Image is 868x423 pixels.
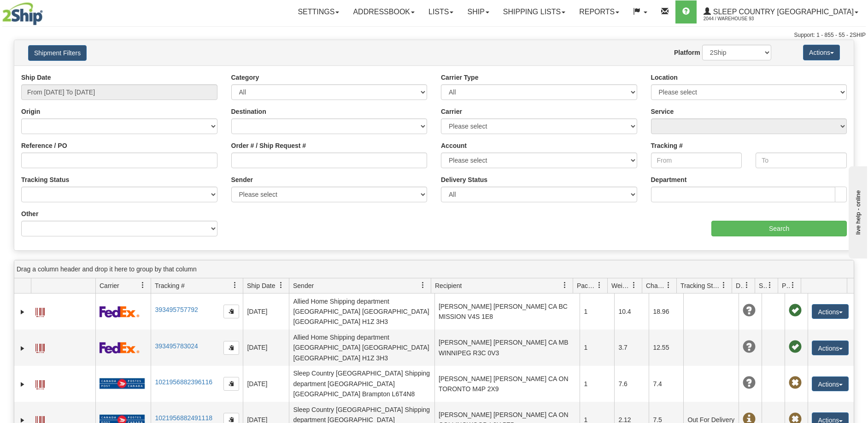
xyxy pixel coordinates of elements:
[651,73,678,82] label: Location
[649,329,683,365] td: 12.55
[415,277,431,293] a: Sender filter column settings
[155,306,198,313] a: 393495757792
[21,175,69,184] label: Tracking Status
[21,209,38,218] label: Other
[649,366,683,402] td: 7.4
[21,73,51,82] label: Ship Date
[736,281,744,290] span: Delivery Status
[496,0,572,23] a: Shipping lists
[762,277,778,293] a: Shipment Issues filter column settings
[789,376,802,389] span: Pickup Not Assigned
[847,164,867,258] iframe: chat widget
[18,307,27,317] a: Expand
[223,341,239,355] button: Copy to clipboard
[7,8,85,15] div: live help - online
[155,378,212,386] a: 1021956882396116
[704,14,773,23] span: 2044 / Warehouse 93
[231,107,266,116] label: Destination
[441,73,478,82] label: Carrier Type
[35,340,45,354] a: Label
[592,277,607,293] a: Packages filter column settings
[422,0,460,23] a: Lists
[739,277,755,293] a: Delivery Status filter column settings
[231,73,259,82] label: Category
[441,175,487,184] label: Delivery Status
[626,277,642,293] a: Weight filter column settings
[661,277,676,293] a: Charge filter column settings
[580,329,614,365] td: 1
[28,45,87,61] button: Shipment Filters
[803,45,840,60] button: Actions
[756,153,847,168] input: To
[743,376,756,389] span: Unknown
[21,107,40,116] label: Origin
[759,281,767,290] span: Shipment Issues
[782,281,790,290] span: Pickup Status
[100,378,145,389] img: 20 - Canada Post
[35,376,45,391] a: Label
[557,277,573,293] a: Recipient filter column settings
[21,141,67,150] label: Reference / PO
[577,281,596,290] span: Packages
[580,366,614,402] td: 1
[2,31,866,39] div: Support: 1 - 855 - 55 - 2SHIP
[674,48,700,57] label: Platform
[697,0,865,23] a: Sleep Country [GEOGRAPHIC_DATA] 2044 / Warehouse 93
[291,0,346,23] a: Settings
[35,304,45,318] a: Label
[743,341,756,353] span: Unknown
[155,342,198,350] a: 393495783024
[289,294,434,329] td: Allied Home Shipping department [GEOGRAPHIC_DATA] [GEOGRAPHIC_DATA] [GEOGRAPHIC_DATA] H1Z 3H3
[441,141,467,150] label: Account
[434,329,580,365] td: [PERSON_NAME] [PERSON_NAME] CA MB WINNIPEG R3C 0V3
[460,0,496,23] a: Ship
[651,175,687,184] label: Department
[789,304,802,317] span: Pickup Successfully created
[346,0,422,23] a: Addressbook
[680,281,721,290] span: Tracking Status
[293,281,314,290] span: Sender
[14,260,854,278] div: grid grouping header
[227,277,243,293] a: Tracking # filter column settings
[614,366,649,402] td: 7.6
[789,341,802,353] span: Pickup Successfully created
[580,294,614,329] td: 1
[649,294,683,329] td: 18.96
[289,366,434,402] td: Sleep Country [GEOGRAPHIC_DATA] Shipping department [GEOGRAPHIC_DATA] [GEOGRAPHIC_DATA] Brampton ...
[18,344,27,353] a: Expand
[716,277,732,293] a: Tracking Status filter column settings
[2,2,43,25] img: logo2044.jpg
[441,107,462,116] label: Carrier
[614,294,649,329] td: 10.4
[243,329,289,365] td: [DATE]
[231,141,306,150] label: Order # / Ship Request #
[155,281,185,290] span: Tracking #
[435,281,462,290] span: Recipient
[812,304,849,319] button: Actions
[18,380,27,389] a: Expand
[231,175,253,184] label: Sender
[611,281,631,290] span: Weight
[289,329,434,365] td: Allied Home Shipping department [GEOGRAPHIC_DATA] [GEOGRAPHIC_DATA] [GEOGRAPHIC_DATA] H1Z 3H3
[651,141,683,150] label: Tracking #
[812,376,849,391] button: Actions
[572,0,626,23] a: Reports
[711,221,847,236] input: Search
[651,107,674,116] label: Service
[434,294,580,329] td: [PERSON_NAME] [PERSON_NAME] CA BC MISSION V4S 1E8
[651,153,742,168] input: From
[646,281,665,290] span: Charge
[243,294,289,329] td: [DATE]
[100,306,140,317] img: 2 - FedEx Express®
[223,377,239,391] button: Copy to clipboard
[785,277,801,293] a: Pickup Status filter column settings
[223,305,239,318] button: Copy to clipboard
[614,329,649,365] td: 3.7
[743,304,756,317] span: Unknown
[243,366,289,402] td: [DATE]
[247,281,275,290] span: Ship Date
[100,342,140,353] img: 2 - FedEx Express®
[100,281,119,290] span: Carrier
[135,277,151,293] a: Carrier filter column settings
[434,366,580,402] td: [PERSON_NAME] [PERSON_NAME] CA ON TORONTO M4P 2X9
